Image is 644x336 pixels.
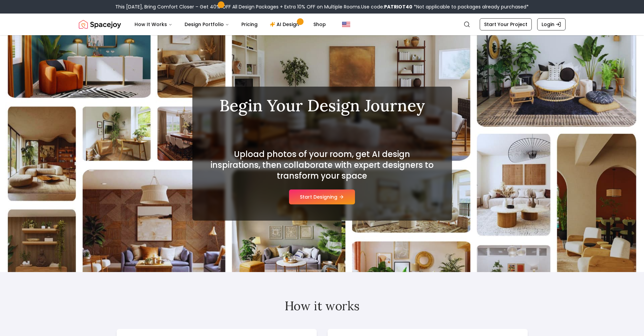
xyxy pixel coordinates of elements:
[209,97,436,114] h1: Begin Your Design Journey
[129,18,331,31] nav: Main
[342,20,350,28] img: United States
[79,14,566,35] nav: Global
[264,18,307,31] a: AI Design
[412,3,529,10] span: *Not applicable to packages already purchased*
[384,3,412,10] b: PATRIOT40
[115,3,529,10] div: This [DATE], Bring Comfort Closer – Get 40% OFF All Design Packages + Extra 10% OFF on Multiple R...
[480,18,532,30] a: Start Your Project
[361,3,412,10] span: Use code:
[79,18,121,31] img: Spacejoy Logo
[537,18,566,30] a: Login
[209,149,436,181] h2: Upload photos of your room, get AI design inspirations, then collaborate with expert designers to...
[179,18,235,31] button: Design Portfolio
[236,18,263,31] a: Pricing
[308,18,331,31] a: Shop
[129,18,178,31] button: How It Works
[79,18,121,31] a: Spacejoy
[289,189,355,204] button: Start Designing
[117,299,528,313] h2: How it works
